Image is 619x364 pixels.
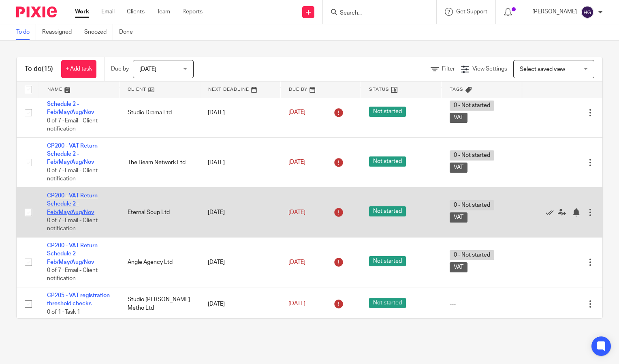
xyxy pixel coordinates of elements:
[200,287,280,321] td: [DATE]
[47,243,98,265] a: CP200 - VAT Return Schedule 2 - Feb/May/Aug/Nov
[200,137,280,187] td: [DATE]
[47,93,98,116] a: CP200 - VAT Return Schedule 2 - Feb/May/Aug/Nov
[200,187,280,237] td: [DATE]
[581,6,594,19] img: svg%3E
[47,293,110,306] a: CP205 - VAT registration threshold checks
[84,24,113,40] a: Snoozed
[369,298,406,308] span: Not started
[450,150,494,161] span: 0 - Not started
[61,60,96,78] a: + Add task
[450,300,514,308] div: ---
[42,24,78,40] a: Reassigned
[157,8,170,16] a: Team
[288,110,305,116] span: [DATE]
[47,193,98,215] a: CP200 - VAT Return Schedule 2 - Feb/May/Aug/Nov
[120,287,200,321] td: Studio [PERSON_NAME] Metho Ltd
[127,8,145,16] a: Clients
[47,143,98,165] a: CP200 - VAT Return Schedule 2 - Feb/May/Aug/Nov
[75,8,89,16] a: Work
[111,65,129,73] p: Due by
[546,208,558,216] a: Mark as done
[450,200,494,210] span: 0 - Not started
[119,24,139,40] a: Done
[369,206,406,216] span: Not started
[42,66,53,72] span: (15)
[47,268,98,282] span: 0 of 7 · Email - Client notification
[339,10,412,17] input: Search
[450,262,467,272] span: VAT
[472,66,507,72] span: View Settings
[101,8,115,16] a: Email
[369,256,406,266] span: Not started
[532,8,577,16] p: [PERSON_NAME]
[450,163,467,173] span: VAT
[369,156,406,167] span: Not started
[450,212,467,223] span: VAT
[450,101,494,111] span: 0 - Not started
[369,107,406,117] span: Not started
[25,65,53,73] h1: To do
[442,66,455,72] span: Filter
[16,24,36,40] a: To do
[47,218,98,232] span: 0 of 7 · Email - Client notification
[47,118,98,132] span: 0 of 7 · Email - Client notification
[47,168,98,182] span: 0 of 7 · Email - Client notification
[450,87,463,92] span: Tags
[288,301,305,306] span: [DATE]
[120,187,200,237] td: Eternal Soup Ltd
[450,113,467,123] span: VAT
[288,259,305,265] span: [DATE]
[288,210,305,215] span: [DATE]
[120,237,200,287] td: Angle Agency Ltd
[47,309,80,315] span: 0 of 1 · Task 1
[120,137,200,187] td: The Beam Network Ltd
[456,9,487,15] span: Get Support
[182,8,203,16] a: Reports
[139,66,156,72] span: [DATE]
[450,250,494,260] span: 0 - Not started
[288,160,305,165] span: [DATE]
[200,88,280,137] td: [DATE]
[520,66,565,72] span: Select saved view
[16,6,57,17] img: Pixie
[200,237,280,287] td: [DATE]
[120,88,200,137] td: Studio Drama Ltd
